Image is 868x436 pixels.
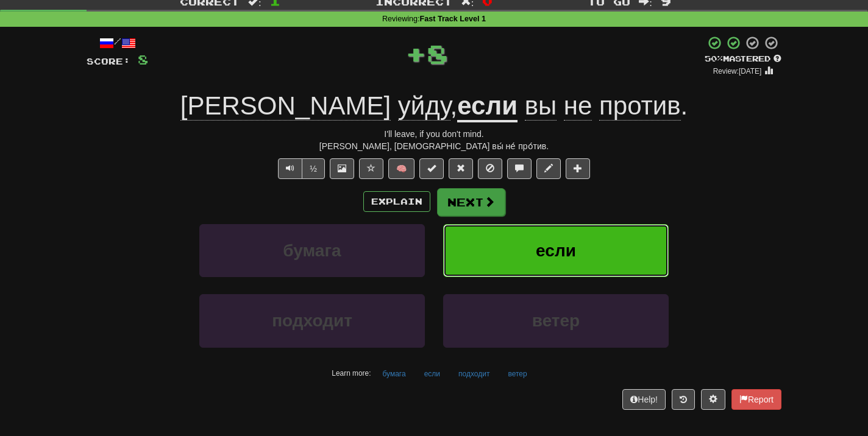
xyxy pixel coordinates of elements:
button: Edit sentence (alt+d) [536,158,561,179]
button: ветер [501,365,533,383]
button: Next [437,188,505,216]
button: бумага [375,365,412,383]
small: Review: [DATE] [713,67,762,76]
button: Reset to 0% Mastered (alt+r) [449,158,473,179]
button: ветер [443,294,669,347]
div: Mastered [705,54,781,65]
button: ½ [302,158,325,179]
span: 8 [138,52,148,67]
span: 50 % [705,54,723,63]
button: Discuss sentence (alt+u) [507,158,532,179]
button: Ignore sentence (alt+i) [478,158,502,179]
span: вы [525,91,557,121]
span: подходит [272,311,352,330]
button: если [418,365,447,383]
button: 🧠 [388,158,414,179]
span: + [405,35,427,72]
span: [PERSON_NAME] [180,91,391,121]
span: Score: [87,56,130,66]
div: I'll leave, if you don't mind. [87,128,781,140]
span: если [536,241,576,260]
button: Show image (alt+x) [330,158,354,179]
button: если [443,224,669,277]
button: бумага [199,224,425,277]
span: не [564,91,592,121]
button: Explain [363,191,430,212]
small: Learn more: [332,369,371,378]
span: . [518,91,688,121]
span: бумага [283,241,341,260]
u: если [457,91,518,122]
div: Text-to-speech controls [276,158,325,179]
div: [PERSON_NAME], [DEMOGRAPHIC_DATA] вы́ не́ про́тив. [87,140,781,152]
span: уйду [398,91,450,121]
button: Set this sentence to 100% Mastered (alt+m) [419,158,444,179]
span: , [180,91,458,121]
div: / [87,35,148,51]
strong: Fast Track Level 1 [420,15,486,23]
span: ветер [532,311,580,330]
button: Help! [622,389,666,410]
button: Favorite sentence (alt+f) [359,158,383,179]
button: Round history (alt+y) [672,389,695,410]
button: Report [731,389,781,410]
span: 8 [427,38,448,69]
button: Add to collection (alt+a) [566,158,590,179]
button: подходит [199,294,425,347]
button: подходит [452,365,496,383]
span: против [599,91,681,121]
button: Play sentence audio (ctl+space) [278,158,302,179]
